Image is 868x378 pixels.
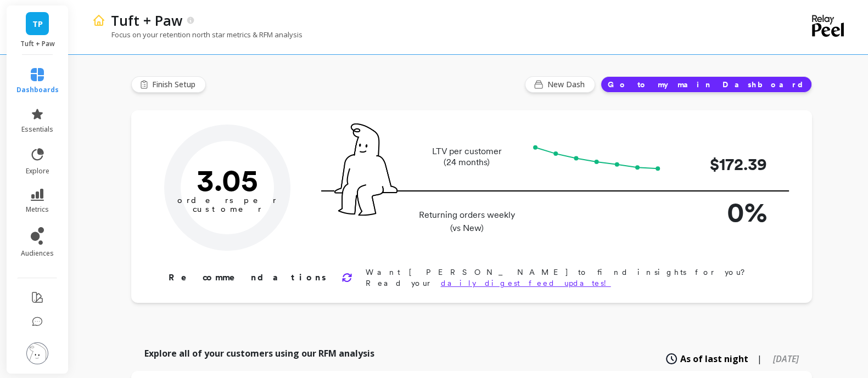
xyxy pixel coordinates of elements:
[26,342,48,364] img: profile picture
[547,79,588,90] span: New Dash
[131,76,206,93] button: Finish Setup
[441,279,611,287] a: daily digest feed updates!
[111,11,182,30] p: Tuft + Paw
[679,152,767,177] p: $172.39
[32,18,43,30] span: TP
[416,146,518,168] p: LTV per customer (24 months)
[92,14,105,27] img: header icon
[177,195,277,205] tspan: orders per
[26,167,49,176] span: explore
[601,76,812,93] button: Go to my main Dashboard
[21,249,54,258] span: audiences
[192,204,262,214] tspan: customer
[16,86,59,94] span: dashboards
[679,191,767,233] p: 0%
[525,76,595,93] button: New Dash
[26,205,49,214] span: metrics
[416,208,518,235] p: Returning orders weekly (vs New)
[169,271,328,284] p: Recommendations
[21,125,53,134] span: essentials
[334,123,397,216] img: pal seatted on line
[92,30,303,40] p: Focus on your retention north star metrics & RFM analysis
[773,353,799,365] span: [DATE]
[152,79,199,90] span: Finish Setup
[757,352,762,365] span: |
[197,162,258,198] text: 3.05
[366,267,777,289] p: Want [PERSON_NAME] to find insights for you? Read your
[680,352,748,365] span: As of last night
[18,40,58,48] p: Tuft + Paw
[144,347,374,360] p: Explore all of your customers using our RFM analysis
